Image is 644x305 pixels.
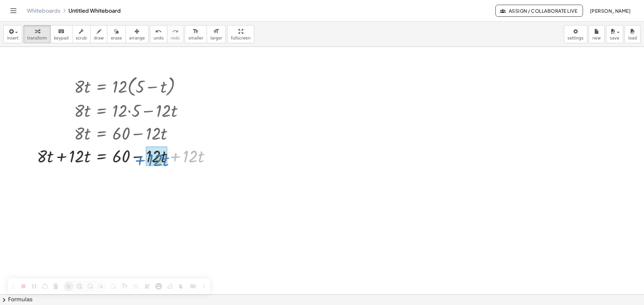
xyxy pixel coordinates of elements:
span: arrange [129,36,145,41]
span: redo [171,36,180,41]
span: transform [27,36,47,41]
button: new [589,25,605,43]
button: fullscreen [227,25,254,43]
button: insert [3,25,22,43]
button: redoredo [167,25,183,43]
span: keypad [54,36,69,41]
i: format_size [213,27,219,35]
i: undo [155,27,162,35]
span: load [628,36,637,41]
i: format_size [193,27,199,35]
i: redo [172,27,178,35]
span: fullscreen [231,36,250,41]
span: insert [7,36,18,41]
span: Assign / Collaborate Live [501,8,577,14]
span: scrub [76,36,87,41]
button: undoundo [150,25,167,43]
button: arrange [125,25,149,43]
button: format_sizesmaller [185,25,207,43]
span: smaller [189,36,203,41]
a: Whiteboards [27,7,60,14]
button: keyboardkeypad [50,25,72,43]
button: format_sizelarger [207,25,226,43]
span: settings [568,36,584,41]
button: erase [107,25,125,43]
button: Toggle navigation [8,5,19,16]
button: draw [90,25,108,43]
span: save [610,36,619,41]
span: erase [111,36,122,41]
button: Assign / Collaborate Live [495,5,583,17]
button: [PERSON_NAME] [584,5,636,17]
span: undo [154,36,164,41]
button: load [625,25,641,43]
button: transform [23,25,51,43]
i: keyboard [58,27,64,35]
span: larger [210,36,222,41]
span: [PERSON_NAME] [590,8,631,14]
span: draw [94,36,104,41]
button: scrub [72,25,91,43]
button: save [606,25,623,43]
span: new [592,36,601,41]
button: settings [564,25,587,43]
